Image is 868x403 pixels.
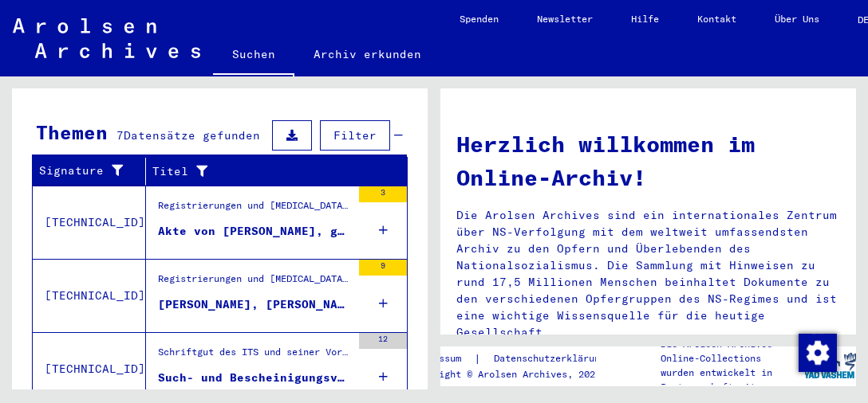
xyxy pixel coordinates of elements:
div: | [411,350,625,367]
div: Schriftgut des ITS und seiner Vorgänger > Bearbeitung von Anfragen > Fallbezogene [MEDICAL_DATA] ... [158,345,351,367]
td: [TECHNICAL_ID] [33,259,146,332]
div: Signature [39,158,145,184]
div: Registrierungen und [MEDICAL_DATA] von Displaced Persons, Kindern und Vermissten > Unterstützungs... [158,272,351,323]
div: Signature [39,162,125,179]
img: Arolsen_neg.svg [13,18,200,58]
div: [PERSON_NAME], [PERSON_NAME], geboren am [DEMOGRAPHIC_DATA], geboren in [GEOGRAPHIC_DATA] [158,296,351,313]
span: Filter [333,128,377,143]
a: Suchen [213,35,294,76]
p: Die Arolsen Archives Online-Collections [661,337,804,366]
div: 12 [359,333,407,349]
div: Titel [152,158,388,184]
div: Akte von [PERSON_NAME], geboren am [DEMOGRAPHIC_DATA] [158,223,351,240]
span: 7 [116,128,124,143]
div: 9 [359,260,407,276]
td: [TECHNICAL_ID] [33,186,146,259]
a: Datenschutzerklärung [481,350,625,367]
div: 3 [359,186,407,202]
h1: Herzlich willkommen im Online-Archiv! [456,127,840,194]
button: Filter [320,120,390,151]
div: Themen [36,118,108,147]
a: Archiv erkunden [294,35,440,73]
p: Copyright © Arolsen Archives, 2021 [411,367,625,381]
p: Die Arolsen Archives sind ein internationales Zentrum über NS-Verfolgung mit dem weltweit umfasse... [456,207,840,341]
a: Impressum [411,350,474,367]
p: wurden entwickelt in Partnerschaft mit [661,366,804,394]
div: Such- und Bescheinigungsvorgang Nr. 1.033.951 für [PERSON_NAME] geboren [DEMOGRAPHIC_DATA] [158,370,351,386]
span: Datensätze gefunden [124,128,260,143]
img: Zustimmung ändern [799,334,837,372]
div: Titel [152,163,368,180]
div: Registrierungen und [MEDICAL_DATA] von Displaced Persons, Kindern und Vermissten > Unterstützungs... [158,198,351,221]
